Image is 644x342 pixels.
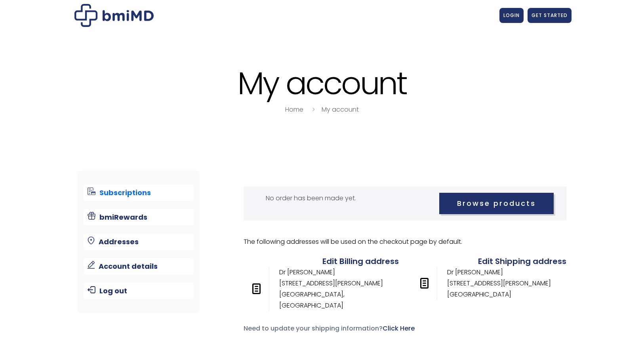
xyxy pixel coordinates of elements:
a: Click Here [383,324,415,333]
div: No order has been made yet. [244,186,566,220]
span: LOGIN [503,12,520,19]
a: Edit Billing address [322,256,399,267]
p: The following addresses will be used on the checkout page by default. [244,236,566,247]
a: Addresses [84,234,194,250]
h1: My account [72,66,572,100]
i: breadcrumbs separator [309,105,318,114]
nav: Account pages [78,171,200,313]
img: My account [74,4,154,27]
span: Need to update your shipping information? [244,324,415,333]
address: Dr [PERSON_NAME] [STREET_ADDRESS][PERSON_NAME] [GEOGRAPHIC_DATA] [412,267,551,300]
a: My account [322,105,359,114]
a: Subscriptions [84,184,194,201]
address: Dr [PERSON_NAME] [STREET_ADDRESS][PERSON_NAME] [GEOGRAPHIC_DATA], [GEOGRAPHIC_DATA] [244,267,398,311]
a: Edit Shipping address [478,256,566,267]
a: LOGIN [499,8,524,23]
a: Home [285,105,303,114]
span: GET STARTED [532,12,568,19]
a: Log out [84,283,194,299]
a: bmiRewards [84,209,194,226]
a: Account details [84,258,194,275]
a: GET STARTED [528,8,572,23]
a: Browse products [439,193,554,214]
